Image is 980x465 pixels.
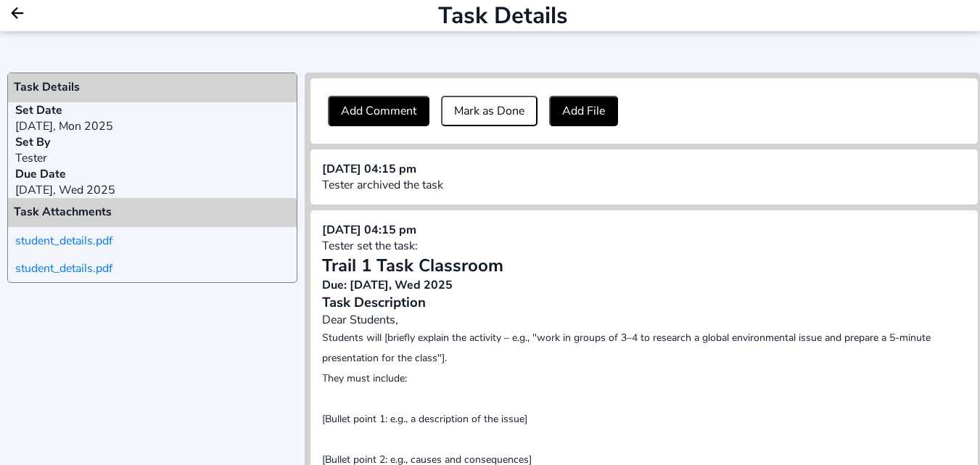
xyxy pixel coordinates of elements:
[15,134,297,150] p: Set By
[549,96,618,126] button: Add File
[8,255,112,282] a: student_details.pdf
[9,4,26,22] ion-icon: arrow back outline
[15,118,297,134] p: [DATE], Mon 2025
[322,254,966,277] h2: Trail 1 Task Classroom
[322,293,966,312] h3: Task Description
[15,166,297,182] p: Due Date
[441,96,538,126] button: Mark as Done
[322,277,966,293] h4: Due: [DATE], Wed 2025
[322,222,966,238] h4: [DATE] 04:15 pm
[15,182,297,198] p: [DATE], Wed 2025
[328,96,429,126] button: Add Comment
[8,73,297,95] h4: Task Details
[15,150,297,166] p: Tester
[322,312,966,328] p: Dear Students,
[322,177,966,193] p: Tester archived the task
[15,102,297,118] p: Set Date
[8,227,112,255] a: student_details.pdf
[322,238,966,254] p: Tester set the task:
[322,161,966,177] h4: [DATE] 04:15 pm
[8,198,297,220] h4: Task Attachments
